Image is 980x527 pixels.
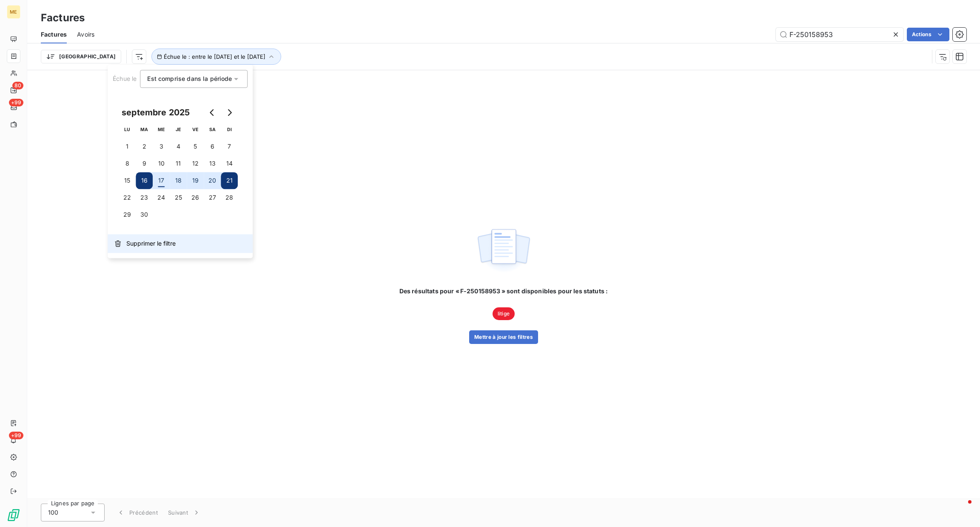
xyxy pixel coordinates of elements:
button: 14 [221,155,238,172]
button: 7 [221,138,238,155]
button: 17 [153,172,170,189]
button: 18 [170,172,187,189]
button: [GEOGRAPHIC_DATA] [41,50,121,63]
button: 10 [153,155,170,172]
button: Échue le : entre le [DATE] et le [DATE] [151,49,281,65]
img: empty state [476,224,531,277]
button: 21 [221,172,238,189]
span: Échue le : entre le [DATE] et le [DATE] [164,53,265,60]
th: samedi [204,121,221,138]
th: lundi [119,121,136,138]
button: 27 [204,189,221,206]
span: Factures [41,30,67,39]
button: 1 [119,138,136,155]
iframe: Intercom live chat [951,498,971,518]
button: 22 [119,189,136,206]
button: 4 [170,138,187,155]
button: 28 [221,189,238,206]
button: Supprimer le filtre [108,234,253,253]
button: 2 [136,138,153,155]
button: 3 [153,138,170,155]
button: 29 [119,206,136,223]
span: 80 [12,82,23,89]
button: 9 [136,155,153,172]
button: 26 [187,189,204,206]
span: 100 [48,508,58,517]
button: 30 [136,206,153,223]
span: Des résultats pour « F-250158953 » sont disponibles pour les statuts : [399,287,608,295]
span: +99 [9,432,23,439]
span: litige [493,307,515,320]
span: +99 [9,99,23,106]
span: Avoirs [77,30,94,39]
th: vendredi [187,121,204,138]
th: mardi [136,121,153,138]
button: 16 [136,172,153,189]
th: dimanche [221,121,238,138]
button: 12 [187,155,204,172]
span: Est comprise dans la période [147,75,232,82]
button: Précédent [111,504,163,521]
button: 19 [187,172,204,189]
button: 6 [204,138,221,155]
th: mercredi [153,121,170,138]
h3: Factures [41,10,85,26]
button: Suivant [163,504,206,521]
span: Échue le [113,75,137,82]
button: 5 [187,138,204,155]
th: jeudi [170,121,187,138]
div: ME [7,5,20,19]
button: 15 [119,172,136,189]
button: 13 [204,155,221,172]
button: 23 [136,189,153,206]
span: Supprimer le filtre [126,239,176,248]
button: 11 [170,155,187,172]
div: septembre 2025 [119,106,193,119]
button: Go to next month [221,104,238,121]
button: 8 [119,155,136,172]
button: 25 [170,189,187,206]
input: Rechercher [776,28,903,41]
button: Actions [907,28,949,41]
img: Logo LeanPay [7,508,20,522]
button: Go to previous month [204,104,221,121]
button: 24 [153,189,170,206]
button: 20 [204,172,221,189]
button: Mettre à jour les filtres [469,330,538,344]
